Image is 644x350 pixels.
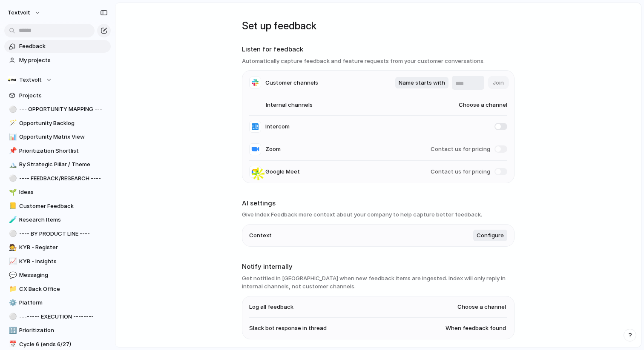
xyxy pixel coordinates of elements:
span: Choose a channel [442,101,507,109]
span: Contact us for pricing [431,145,490,154]
div: ⚪ [9,229,15,239]
button: Name starts with [395,77,448,89]
span: Messaging [19,271,108,279]
div: 🪄 [9,118,15,128]
a: Projects [4,89,111,102]
span: --- OPPORTUNITY MAPPING --- [19,105,108,114]
button: 💬 [8,271,16,279]
div: 📈 [9,256,15,266]
h3: Get notified in [GEOGRAPHIC_DATA] when new feedback items are ingested. Index will only reply in ... [242,274,515,291]
span: KYB - Insights [19,257,108,266]
a: 📊Opportunity Matrix View [4,131,111,143]
a: Feedback [4,40,111,53]
button: 📊 [8,133,16,141]
div: 🏔️ [9,160,15,170]
span: Opportunity Matrix View [19,133,108,141]
a: ⚪---- BY PRODUCT LINE ---- [4,228,111,240]
a: 🪄Opportunity Backlog [4,117,111,130]
span: Projects [19,91,108,100]
button: ⚪ [8,174,16,183]
span: Configure [477,231,504,240]
button: Configure [473,230,507,242]
span: ---- BY PRODUCT LINE ---- [19,230,108,238]
button: 📁 [8,285,16,293]
button: 🪄 [8,119,16,128]
h3: Give Index Feedback more context about your company to help capture better feedback. [242,211,515,219]
span: Contact us for pricing [431,168,490,176]
h2: Listen for feedback [242,45,515,54]
a: My projects [4,54,111,67]
span: Slack bot response in thread [249,324,327,333]
span: When feedback found [446,324,506,333]
span: Choose a channel [457,303,506,311]
span: Ideas [19,188,108,196]
a: ⚪---- FEEDBACK/RESEARCH ---- [4,172,111,185]
span: ---- FEEDBACK/RESEARCH ---- [19,174,108,183]
a: 🏔️By Strategic Pillar / Theme [4,158,111,171]
span: Name starts with [399,79,445,87]
button: 🧪 [8,216,16,224]
button: 📒 [8,202,16,211]
div: 📊 [9,132,15,142]
span: Internal channels [249,101,313,109]
button: ⚪ [8,230,16,238]
span: Google Meet [265,168,300,176]
span: CX Back Office [19,285,108,293]
span: Intercom [265,122,290,131]
div: 🧑‍⚖️ [9,243,15,253]
span: By Strategic Pillar / Theme [19,160,108,169]
span: Textvolt [19,76,42,84]
button: When feedback found [444,323,507,334]
div: 🧑‍⚖️KYB - Register [4,241,111,254]
span: Feedback [19,42,108,51]
div: 🧪 [9,215,15,225]
button: 📌 [8,147,16,155]
span: textvolt [8,9,30,17]
a: 🌱Ideas [4,186,111,199]
h2: AI settings [242,199,515,208]
span: Customer channels [265,79,318,87]
span: Research Items [19,216,108,224]
a: 📒Customer Feedback [4,200,111,213]
button: Choose a channel [456,302,507,313]
span: Prioritization Shortlist [19,147,108,155]
button: 🧑‍⚖️ [8,243,16,252]
div: 📒 [9,201,15,211]
div: 💬 [9,270,15,280]
a: ⚪--- OPPORTUNITY MAPPING --- [4,103,111,116]
div: 📌 [9,146,15,156]
span: Customer Feedback [19,202,108,211]
span: Context [249,231,272,240]
div: ⚪ [9,105,15,114]
a: 📁CX Back Office [4,283,111,296]
a: 💬Messaging [4,269,111,282]
button: 🌱 [8,188,16,196]
span: KYB - Register [19,243,108,252]
div: ⚪ [9,174,15,183]
button: textvolt [4,6,45,20]
button: Textvolt [4,74,111,86]
span: My projects [19,56,108,65]
span: Opportunity Backlog [19,119,108,128]
span: Log all feedback [249,303,293,311]
button: 🏔️ [8,160,16,169]
button: ⚪ [8,105,16,114]
a: 📌Prioritization Shortlist [4,145,111,157]
span: Zoom [265,145,281,154]
a: 🧪Research Items [4,213,111,226]
h2: Notify internally [242,262,515,272]
div: 🌱 [9,188,15,197]
a: 📈KYB - Insights [4,255,111,268]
